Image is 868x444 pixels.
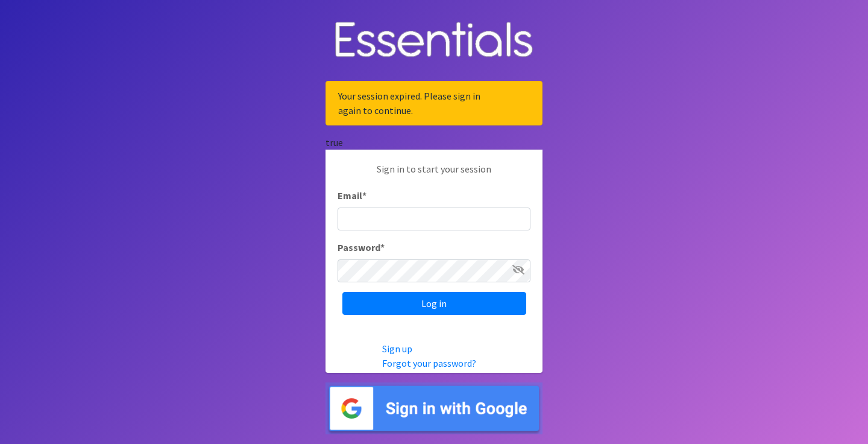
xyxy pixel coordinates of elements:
div: Your session expired. Please sign in again to continue. [325,81,542,125]
p: Sign in to start your session [338,162,530,188]
div: true [325,135,542,150]
img: Human Essentials [325,10,542,72]
a: Sign up [382,343,412,355]
label: Email [338,188,366,203]
abbr: required [380,241,385,253]
input: Log in [342,292,526,315]
a: Forgot your password? [382,357,476,369]
label: Password [338,240,385,255]
img: Sign in with Google [325,382,542,435]
abbr: required [362,189,366,201]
